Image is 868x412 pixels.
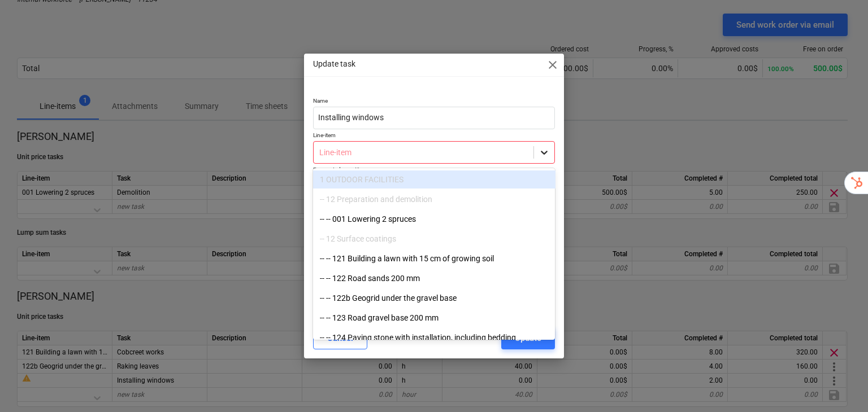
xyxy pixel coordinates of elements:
p: Forecasted quantity [313,166,555,176]
div: -- 12 Surface coatings [313,230,555,248]
span: close [546,58,559,72]
p: Update task [313,58,355,70]
div: -- 12 Preparation and demolition [313,190,555,208]
div: -- -- 122b Geogrid under the gravel base [313,289,555,307]
div: Chat Widget [811,358,868,412]
input: Name [313,107,555,129]
div: -- -- 121 Building a lawn with 15 cm of growing soil [313,249,555,268]
div: -- -- 123 Road gravel base 200 mm [313,309,555,327]
div: 1 OUTDOOR FACILITIES [313,170,555,189]
div: -- -- 122 Road sands 200 mm [313,269,555,287]
div: -- -- 124 Paving stone with installation, including bedding [313,328,555,347]
p: Line-item [313,132,555,141]
div: -- -- 001 Lowering 2 spruces [313,210,555,228]
p: Name [313,97,555,107]
iframe: To enrich screen reader interactions, please activate Accessibility in Grammarly extension settings [811,358,868,412]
